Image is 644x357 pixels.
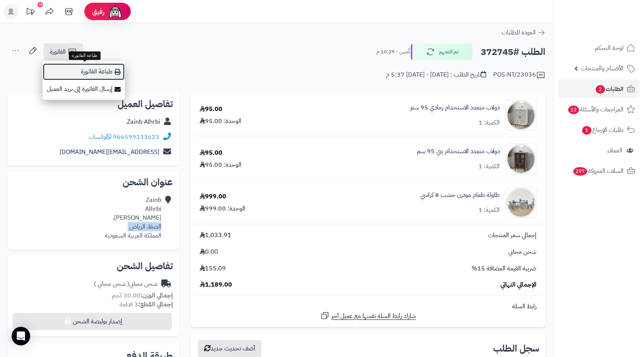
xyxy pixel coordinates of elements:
[607,145,622,156] span: العملاء
[558,121,639,139] a: طلبات الإرجاع1
[108,4,123,19] img: ai-face.png
[376,48,410,56] small: أمس - 10:29 م
[417,147,500,156] a: دولاب متعدد الاستخدام بني 95 سم
[198,340,261,357] button: أضف تحديث جديد
[581,63,624,74] span: الأقسام والمنتجات
[92,7,104,16] span: رفيق
[12,327,30,345] div: Open Intercom Messenger
[69,51,101,60] div: طباعة الفاتورة
[14,99,173,109] h2: تفاصيل العميل
[60,147,159,157] a: [EMAIL_ADDRESS][DOMAIN_NAME]
[502,28,545,37] a: العودة للطلبات
[558,80,639,98] a: الطلبات2
[13,313,172,330] button: إصدار بوليصة الشحن
[200,248,218,256] span: 0.00
[113,132,159,142] a: 966599133623
[38,2,43,7] div: 10
[200,105,222,114] div: 95.00
[89,132,111,142] a: واتساب
[591,18,637,34] img: logo-2.png
[595,84,624,94] span: الطلبات
[200,192,226,201] div: 999.00
[572,166,624,176] span: السلات المتروكة
[568,106,579,114] span: 12
[138,300,173,309] strong: إجمالي القطع:
[502,28,536,37] span: العودة للطلبات
[200,280,232,289] span: 1,189.00
[386,70,486,79] div: تاريخ الطلب : [DATE] - [DATE] 5:37 م
[501,280,536,289] span: الإجمالي النهائي
[44,43,83,60] a: الفاتورة
[558,162,639,180] a: السلات المتروكة297
[14,261,173,271] h2: تفاصيل الشحن
[558,141,639,160] a: العملاء
[50,47,66,56] span: الفاتورة
[43,63,125,80] a: طباعة الفاتورة
[573,167,588,176] span: 297
[200,117,241,126] div: الوحدة: 95.00
[20,4,40,21] a: تحديثات المنصة
[567,104,624,115] span: المراجعات والأسئلة
[127,117,160,126] a: Zainb Alhrbi
[94,279,129,289] span: ( شحن مجاني )
[596,85,605,94] span: 2
[481,44,545,60] h2: الطلب #372745
[112,291,173,300] small: 30.00 كجم
[493,70,545,80] div: POS-NT/23036
[488,231,536,240] span: إجمالي سعر المنتجات
[120,300,173,309] small: 3 قطعة
[420,191,500,200] a: طاولة طعام مودرن خشب 8 كراسي
[105,196,161,240] div: Zainb Alhrbi [PERSON_NAME]، الصفا، الرياض المملكة العربية السعودية
[506,187,536,218] img: 1752669683-1-90x90.jpg
[581,125,624,135] span: طلبات الإرجاع
[200,161,241,169] div: الوحدة: 95.00
[582,126,591,135] span: 1
[200,204,245,213] div: الوحدة: 999.00
[14,178,173,187] h2: عنوان الشحن
[478,118,500,127] div: الكمية: 1
[194,302,542,311] div: رابط السلة
[200,264,226,273] span: 155.09
[508,248,536,256] span: شحن مجاني
[43,80,125,98] a: إرسال الفاتورة إلى بريد العميل
[200,149,222,157] div: 95.00
[410,103,500,112] a: دولاب متعدد الاستخدام رمادي 95 سم
[493,344,539,353] h3: سجل الطلب
[558,100,639,119] a: المراجعات والأسئلة12
[200,231,231,240] span: 1,033.91
[558,39,639,57] a: لوحة التحكم
[320,311,416,321] a: شارك رابط السلة نفسها مع عميل آخر
[506,143,536,174] img: 1751781451-220605010579-90x90.jpg
[411,44,473,60] button: تم التجهيز
[478,206,500,215] div: الكمية: 1
[506,100,536,131] img: 1751781100-220605010578-90x90.jpg
[331,312,416,321] span: شارك رابط السلة نفسها مع عميل آخر
[94,280,157,289] div: شحن مجاني
[478,162,500,171] div: الكمية: 1
[140,291,173,300] strong: إجمالي الوزن:
[471,264,536,273] span: ضريبة القيمة المضافة 15%
[595,43,624,53] span: لوحة التحكم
